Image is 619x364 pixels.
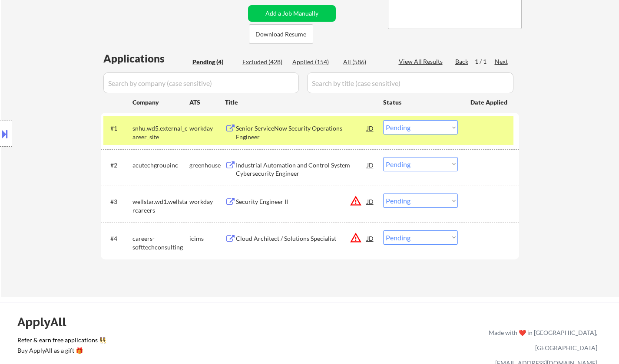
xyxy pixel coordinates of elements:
div: ApplyAll [17,315,76,329]
button: Add a Job Manually [248,5,336,22]
button: Download Resume [249,24,313,44]
div: acutechgroupinc [132,161,189,170]
div: Cloud Architect / Solutions Specialist [236,234,367,243]
div: Next [495,57,509,66]
div: workday [189,124,225,133]
div: Excluded (428) [242,58,286,66]
div: Industrial Automation and Control System Cybersecurity Engineer [236,161,367,178]
div: Title [225,98,375,107]
div: All (586) [343,58,387,66]
div: Pending (4) [192,58,236,66]
a: Refer & earn free applications 👯‍♀️ [17,337,307,346]
div: snhu.wd5.external_career_site [132,124,189,141]
div: careers-softtechconsulting [132,234,189,251]
div: View All Results [399,57,445,66]
div: icims [189,234,225,243]
div: Made with ❤️ in [GEOGRAPHIC_DATA], [GEOGRAPHIC_DATA] [485,325,597,355]
div: workday [189,197,225,206]
button: warning_amber [350,195,362,207]
div: JD [366,230,375,246]
div: JD [366,193,375,209]
div: Applied (154) [292,58,336,66]
div: Buy ApplyAll as a gift 🎁 [17,348,104,354]
a: Buy ApplyAll as a gift 🎁 [17,346,104,357]
input: Search by title (case sensitive) [307,72,513,93]
div: #4 [110,234,126,243]
div: ATS [189,98,225,107]
div: wellstar.wd1.wellstarcareers [132,197,189,214]
div: greenhouse [189,161,225,170]
div: 1 / 1 [475,57,495,66]
div: Back [455,57,469,66]
div: JD [366,157,375,173]
div: Company [132,98,189,107]
input: Search by company (case sensitive) [103,72,299,93]
div: Date Applied [470,98,509,107]
div: Security Engineer II [236,197,367,206]
button: warning_amber [350,232,362,244]
div: Status [383,94,458,110]
div: JD [366,120,375,136]
div: Senior ServiceNow Security Operations Engineer [236,124,367,141]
